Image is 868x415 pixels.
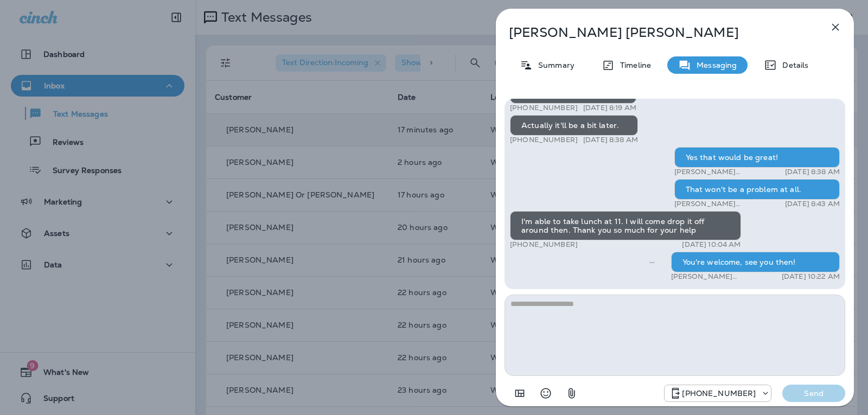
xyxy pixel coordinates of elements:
p: [PERSON_NAME] WillowBend [674,168,774,176]
p: [DATE] 10:04 AM [682,240,741,249]
p: [DATE] 8:38 AM [583,136,638,144]
p: [PERSON_NAME] WillowBend [674,200,774,208]
div: I'm able to take lunch at 11. I will come drop it off around then. Thank you so much for your help [510,211,741,240]
button: Add in a premade template [509,382,531,404]
p: [DATE] 8:19 AM [583,104,636,112]
p: [DATE] 8:38 AM [785,168,840,176]
div: That won't be a problem at all. [674,179,840,200]
p: [PHONE_NUMBER] [510,104,578,112]
p: [PHONE_NUMBER] [510,240,578,249]
p: Summary [533,61,575,69]
p: [PERSON_NAME] [PERSON_NAME] [509,25,805,40]
button: Select an emoji [535,382,557,404]
p: [DATE] 10:22 AM [782,272,840,281]
div: You're welcome, see you then! [671,252,840,272]
p: [PHONE_NUMBER] [510,136,578,144]
span: Sent [649,257,655,266]
p: [PHONE_NUMBER] [682,389,756,398]
p: Messaging [691,61,737,69]
div: Yes that would be great! [674,147,840,168]
div: +1 (813) 497-4455 [665,387,771,400]
p: [PERSON_NAME] WillowBend [671,272,773,281]
p: Timeline [615,61,651,69]
div: Actually it'll be a bit later. [510,115,638,136]
p: [DATE] 8:43 AM [785,200,840,208]
p: Details [777,61,808,69]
